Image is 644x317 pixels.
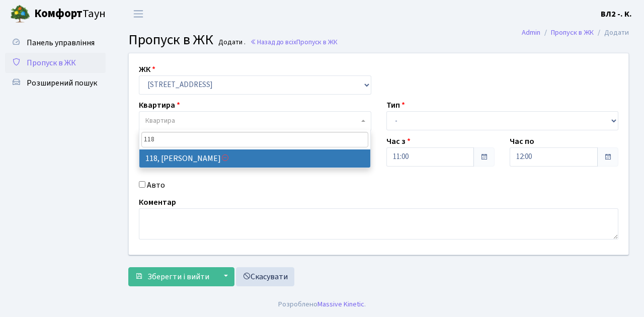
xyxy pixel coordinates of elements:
[5,73,106,93] a: Розширений пошук
[386,99,405,111] label: Тип
[551,27,594,38] a: Пропуск в ЖК
[5,33,106,53] a: Панель управління
[216,38,246,47] small: Додати .
[594,27,629,38] li: Додати
[128,30,213,50] span: Пропуск в ЖК
[128,267,216,286] button: Зберегти і вийти
[10,4,30,24] img: logo.png
[236,267,294,286] a: Скасувати
[139,149,371,168] li: 118, [PERSON_NAME]
[507,22,644,43] nav: breadcrumb
[34,6,106,23] span: Таун
[147,271,209,282] span: Зберегти і вийти
[522,27,540,38] a: Admin
[278,299,366,310] div: Розроблено .
[5,53,106,73] a: Пропуск в ЖК
[34,6,83,22] b: Комфорт
[250,37,338,47] a: Назад до всіхПропуск в ЖК
[601,8,632,20] a: ВЛ2 -. К.
[139,99,180,111] label: Квартира
[27,77,97,89] span: Розширений пошук
[126,6,151,22] button: Переключити навігацію
[510,135,534,147] label: Час по
[27,37,95,48] span: Панель управління
[27,57,76,68] span: Пропуск в ЖК
[317,299,364,309] a: Massive Kinetic
[386,135,411,147] label: Час з
[145,116,175,126] span: Квартира
[139,196,176,208] label: Коментар
[296,37,338,47] span: Пропуск в ЖК
[147,179,165,191] label: Авто
[139,63,155,75] label: ЖК
[601,9,632,20] b: ВЛ2 -. К.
